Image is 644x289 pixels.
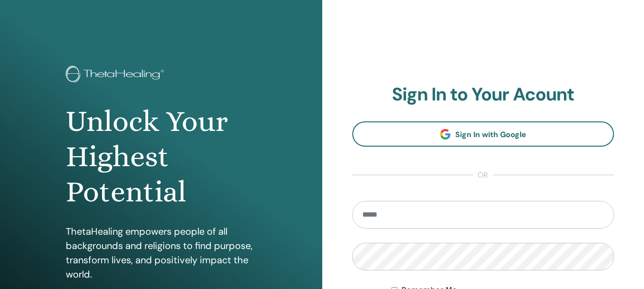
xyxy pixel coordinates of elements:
h2: Sign In to Your Acount [352,84,614,106]
p: ThetaHealing empowers people of all backgrounds and religions to find purpose, transform lives, a... [66,224,256,281]
a: Sign In with Google [352,121,614,147]
span: Sign In with Google [455,130,526,140]
span: or [473,169,493,181]
h1: Unlock Your Highest Potential [66,104,256,210]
